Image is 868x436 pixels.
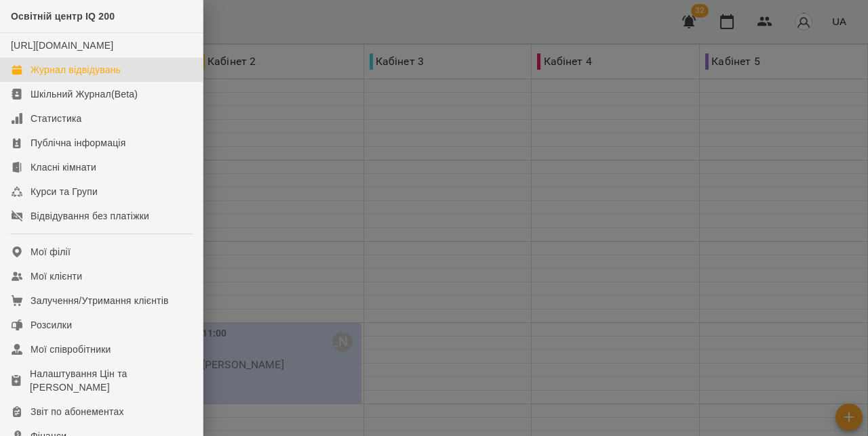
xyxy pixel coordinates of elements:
span: Освітній центр IQ 200 [11,11,115,22]
a: [URL][DOMAIN_NAME] [11,40,113,51]
div: Налаштування Цін та [PERSON_NAME] [30,367,192,394]
div: Класні кімнати [31,160,96,174]
div: Залучення/Утримання клієнтів [31,294,169,307]
div: Відвідування без платіжки [31,209,149,223]
div: Мої співробітники [31,343,111,356]
div: Звіт по абонементах [31,405,124,418]
div: Мої клієнти [31,269,82,283]
div: Мої філії [31,245,71,259]
div: Журнал відвідувань [31,63,121,77]
div: Розсилки [31,318,72,332]
div: Публічна інформація [31,136,125,150]
div: Статистика [31,112,82,125]
div: Курси та Групи [31,185,98,198]
div: Шкільний Журнал(Beta) [31,87,138,101]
